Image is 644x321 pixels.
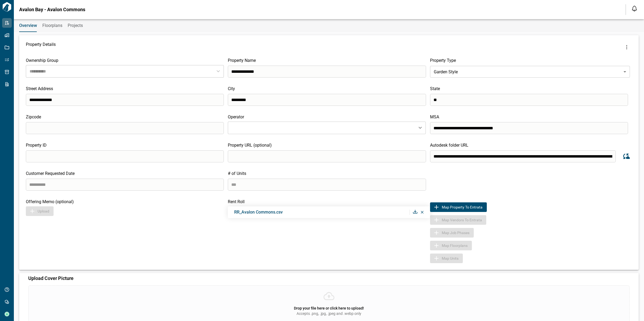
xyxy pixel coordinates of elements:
span: Floorplans [42,23,62,28]
span: Projects [68,23,83,28]
button: Open notification feed [630,4,639,13]
span: RR_Avalon Commons.csv [234,210,283,215]
input: search [26,122,224,134]
img: Map to Entrata [433,204,440,210]
span: Customer Requested Date [26,171,75,176]
span: Drop your file here or click here to upload! [294,306,364,310]
span: Street Address [26,86,53,91]
input: search [430,150,616,162]
span: Ownership Group [26,58,58,63]
span: Overview [19,23,37,28]
span: Operator [228,114,244,119]
span: State [430,86,440,91]
span: MSA [430,114,439,119]
span: Offering Memo (optional) [26,199,74,204]
span: Property URL (optional) [228,143,272,148]
input: search [26,94,224,106]
div: base tabs [14,19,644,32]
span: Zipcode [26,114,41,119]
div: Garden Style [430,64,630,79]
span: Property Details [26,42,56,53]
span: Avalon Bay - Avalon Commons [19,7,85,12]
input: search [430,94,628,106]
button: more [621,42,632,53]
button: Map to EntrataMap Property to Entrata [430,202,487,212]
input: search [228,94,426,106]
button: Open [416,124,424,131]
input: search [26,150,224,162]
button: Sync data from Autodesk [620,150,632,162]
span: # of Units [228,171,246,176]
span: City [228,86,235,91]
input: search [228,150,426,162]
span: Property ID [26,143,47,148]
span: Rent Roll [228,199,245,204]
span: Accepts .png, .jpg, .jpeg and .webp only [297,311,361,316]
input: search [228,66,426,78]
span: Property Name [228,58,256,63]
span: Property Type [430,58,456,63]
input: search [26,179,224,191]
input: search [430,122,628,134]
span: Autodesk folder URL [430,143,468,148]
span: Upload Cover Picture [28,275,74,281]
